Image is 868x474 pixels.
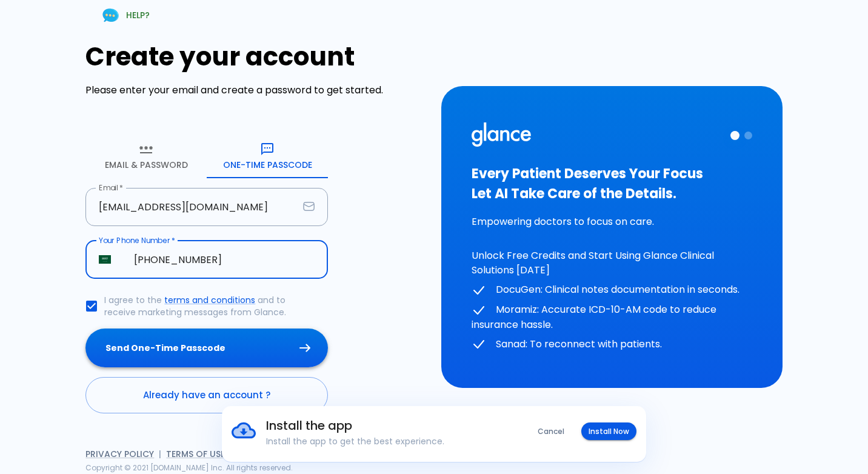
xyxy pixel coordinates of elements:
[530,422,572,440] button: Cancel
[104,294,318,318] p: I agree to the and to receive marketing messages from Glance.
[266,435,498,447] p: Install the app to get the best experience.
[85,188,298,226] input: your.email@example.com
[472,164,752,204] h3: Every Patient Deserves Your Focus Let AI Take Care of the Details.
[266,416,498,435] h6: Install the app
[472,249,752,278] p: Unlock Free Credits and Start Using Glance Clinical Solutions [DATE]
[100,5,121,26] img: Chat Support
[85,377,328,413] a: Already have an account ?
[85,135,207,178] button: Email & Password
[85,329,328,368] button: Send One-Time Passcode
[85,42,427,72] h1: Create your account
[85,83,427,98] p: Please enter your email and create a password to get started.
[472,215,752,229] p: Empowering doctors to focus on care.
[581,422,636,440] button: Install Now
[472,302,752,332] p: Moramiz: Accurate ICD-10-AM code to reduce insurance hassle.
[472,282,752,298] p: DocuGen: Clinical notes documentation in seconds.
[94,249,116,270] button: Select country
[207,135,328,178] button: One-Time Passcode
[99,255,111,264] img: unknown
[472,337,752,352] p: Sanad: To reconnect with patients.
[164,294,255,306] a: terms and conditions
[85,462,293,473] span: Copyright © 2021 [DOMAIN_NAME] Inc. All rights reserved.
